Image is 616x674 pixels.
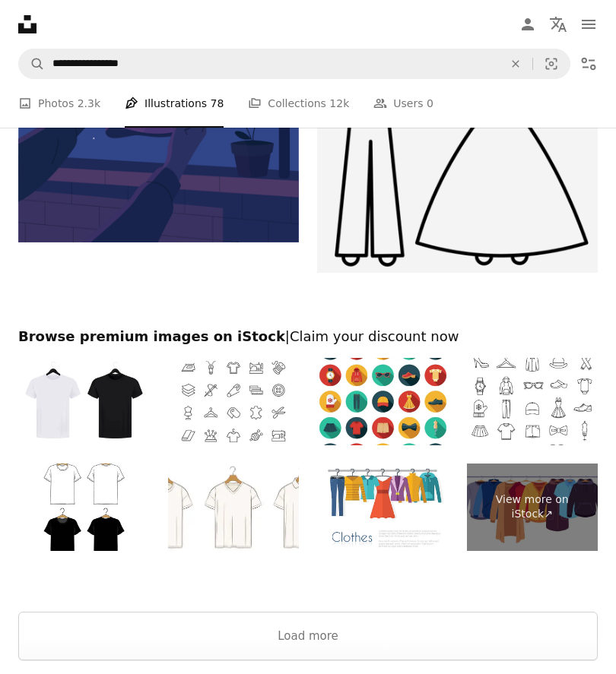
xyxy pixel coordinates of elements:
img: Line Sewing Icons [168,358,300,445]
a: Home — Unsplash [18,15,37,33]
button: Language [543,9,573,40]
img: Clothing and Accessories Editable Stroke Icon Set [467,358,599,445]
a: Collections 12k [248,79,349,128]
button: Load more [18,612,598,660]
span: 0 [427,95,433,112]
a: Log in / Sign up [513,9,543,40]
button: Visual search [533,49,570,78]
a: Photos 2.3k [18,79,100,128]
span: 2.3k [78,95,100,112]
button: Search Unsplash [19,49,45,78]
img: Men's T-shirt [168,464,300,551]
button: Clear [499,49,532,78]
button: Filters [573,49,604,79]
a: Users 0 [373,79,433,128]
img: Racks with clothes on hangers. [317,464,449,551]
img: Clothing and Accessories Icon Set [317,358,449,445]
a: View more on iStock↗ [467,464,599,551]
form: Find visuals sitewide [18,49,570,79]
span: 12k [329,95,349,112]
a: Couple celebrating their wedding day. [317,123,598,137]
h2: Browse premium images on iStock [18,328,598,346]
img: black and white t-shirt [18,358,150,445]
span: | Claim your discount now [285,328,459,344]
img: Set of blank hanging t-shirt design template hand drawn vector illustration. Front and back sides... [18,464,150,551]
button: Menu [573,9,604,40]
